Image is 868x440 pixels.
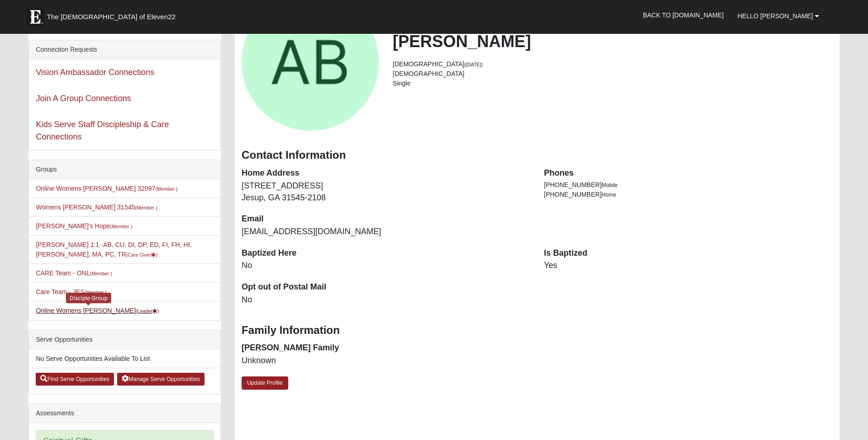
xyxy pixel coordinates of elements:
a: Back to [DOMAIN_NAME] [636,4,731,27]
a: Vision Ambassador Connections [36,68,154,77]
small: (Member ) [135,205,157,210]
li: [DEMOGRAPHIC_DATA] [393,69,832,79]
div: Serve Opportunities [29,330,221,349]
a: Kids Serve Staff Discipleship & Care Connections [36,120,169,141]
li: [PHONE_NUMBER] [544,180,833,190]
small: (Member ) [90,271,112,276]
h3: Contact Information [242,149,833,162]
small: (Member ) [110,224,132,229]
a: Womens [PERSON_NAME] 31545(Member ) [36,204,157,211]
dd: No [242,260,530,272]
div: Assessments [29,404,221,423]
dd: [STREET_ADDRESS] Jesup, GA 31545-2108 [242,180,530,204]
div: Groups [29,160,221,179]
dt: Baptized Here [242,247,530,259]
div: Disciple Group [66,293,111,303]
h2: [PERSON_NAME] [393,32,832,51]
dt: Opt out of Postal Mail [242,281,530,293]
a: Find Serve Opportunities [36,373,114,386]
div: Connection Requests [29,40,221,59]
small: ([DATE]) [464,62,483,67]
dt: Home Address [242,167,530,179]
dd: Unknown [242,355,530,367]
a: Online Womens [PERSON_NAME](Leader) [36,307,159,314]
dt: Phones [544,167,833,179]
span: The [DEMOGRAPHIC_DATA] of Eleven22 [47,12,175,21]
small: (Member ) [85,290,107,295]
small: (Leader ) [136,308,159,314]
a: CARE Team - ONL(Member ) [36,269,112,277]
a: [PERSON_NAME]'s Hope(Member ) [36,222,132,230]
a: Online Womens [PERSON_NAME] 32097(Member ) [36,185,178,192]
small: (Care Giver ) [126,252,158,258]
span: Home [602,192,616,198]
dd: Yes [544,260,833,272]
a: Update Profile [242,376,288,390]
a: Manage Serve Opportunities [117,373,205,386]
li: [PHONE_NUMBER] [544,190,833,199]
h3: Family Information [242,324,833,337]
li: Single [393,79,832,88]
dd: No [242,294,530,306]
a: Join A Group Connections [36,94,131,103]
li: [DEMOGRAPHIC_DATA] [393,59,832,69]
dt: Email [242,213,530,225]
img: Eleven22 logo [26,8,44,26]
dd: [EMAIL_ADDRESS][DOMAIN_NAME] [242,226,530,238]
a: Hello [PERSON_NAME] [731,5,826,27]
a: Care Team - JES(Member ) [36,288,107,295]
span: Mobile [602,182,618,188]
li: No Serve Opportunities Available To List [29,349,221,368]
small: (Member ) [156,186,178,192]
a: The [DEMOGRAPHIC_DATA] of Eleven22 [22,3,205,26]
a: [PERSON_NAME] 1:1 -AB, CU, DI, DP, ED, FI, FH, HI, [PERSON_NAME], MA, PC, TR(Care Giver) [36,241,191,258]
span: Hello [PERSON_NAME] [738,12,813,20]
dt: Is Baptized [544,247,833,259]
dt: [PERSON_NAME] Family [242,342,530,354]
